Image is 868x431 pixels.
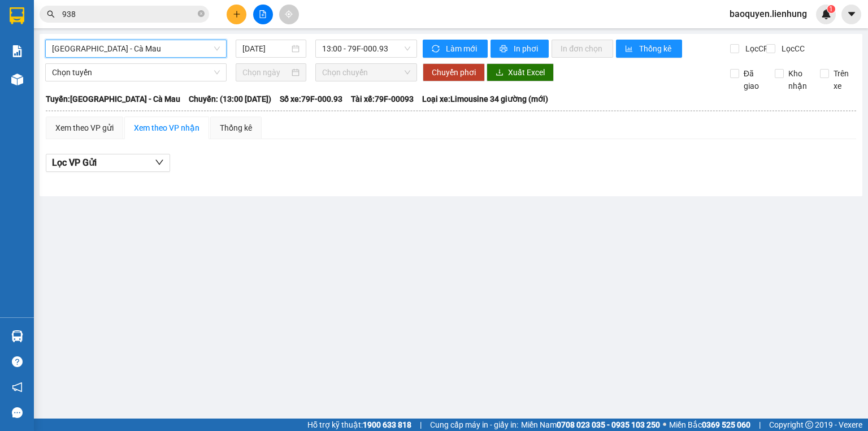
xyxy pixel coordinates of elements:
[55,122,114,134] div: Xem theo VP gửi
[521,419,660,431] span: Miền Nam
[322,40,411,57] span: 13:00 - 79F-000.93
[491,40,549,58] button: printerIn phơi
[759,419,761,431] span: |
[134,122,199,134] div: Xem theo VP nhận
[52,156,97,170] span: Lọc VP Gửi
[446,42,479,55] span: Làm mới
[259,10,267,18] span: file-add
[841,5,861,24] button: caret-down
[351,93,414,105] span: Tài xế: 79F-00093
[777,42,806,55] span: Lọc CC
[423,40,488,58] button: syncLàm mới
[52,40,220,57] span: Nha Trang - Cà Mau
[12,407,23,418] span: message
[220,122,252,134] div: Thống kê
[420,419,422,431] span: |
[625,45,635,54] span: bar-chart
[557,420,660,429] strong: 0708 023 035 - 0935 103 250
[233,10,241,18] span: plus
[829,5,833,13] span: 1
[430,419,518,431] span: Cung cấp máy in - giấy in:
[280,93,342,105] span: Số xe: 79F-000.93
[279,5,299,24] button: aim
[514,42,540,55] span: In phơi
[285,10,293,18] span: aim
[669,419,750,431] span: Miền Bắc
[829,67,857,92] span: Trên xe
[739,67,767,92] span: Đã giao
[423,63,485,81] button: Chuyển phơi
[827,5,835,13] sup: 1
[500,45,509,54] span: printer
[322,64,411,81] span: Chọn chuyến
[422,93,548,105] span: Loại xe: Limousine 34 giường (mới)
[821,9,831,19] img: icon-new-feature
[784,67,811,92] span: Kho nhận
[52,64,220,81] span: Chọn tuyến
[12,382,23,393] span: notification
[616,40,682,58] button: bar-chartThống kê
[741,42,770,55] span: Lọc CR
[12,356,23,367] span: question-circle
[242,42,289,55] input: 13/10/2025
[847,9,857,19] span: caret-down
[639,42,673,55] span: Thống kê
[253,5,273,24] button: file-add
[11,74,23,85] img: warehouse-icon
[46,94,180,104] b: Tuyến: [GEOGRAPHIC_DATA] - Cà Mau
[487,63,554,81] button: downloadXuất Excel
[805,421,813,429] span: copyright
[307,419,411,431] span: Hỗ trợ kỹ thuật:
[189,93,271,105] span: Chuyến: (13:00 [DATE])
[663,423,666,427] span: ⚪️
[432,45,441,54] span: sync
[363,420,411,429] strong: 1900 633 818
[10,7,24,24] img: logo-vxr
[11,330,23,342] img: warehouse-icon
[721,7,816,21] span: baoquyen.lienhung
[242,66,289,79] input: Chọn ngày
[62,8,196,20] input: Tìm tên, số ĐT hoặc mã đơn
[47,10,55,18] span: search
[702,420,750,429] strong: 0369 525 060
[155,158,164,167] span: down
[198,10,205,17] span: close-circle
[46,154,170,172] button: Lọc VP Gửi
[227,5,246,24] button: plus
[552,40,613,58] button: In đơn chọn
[11,45,23,57] img: solution-icon
[198,9,205,20] span: close-circle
